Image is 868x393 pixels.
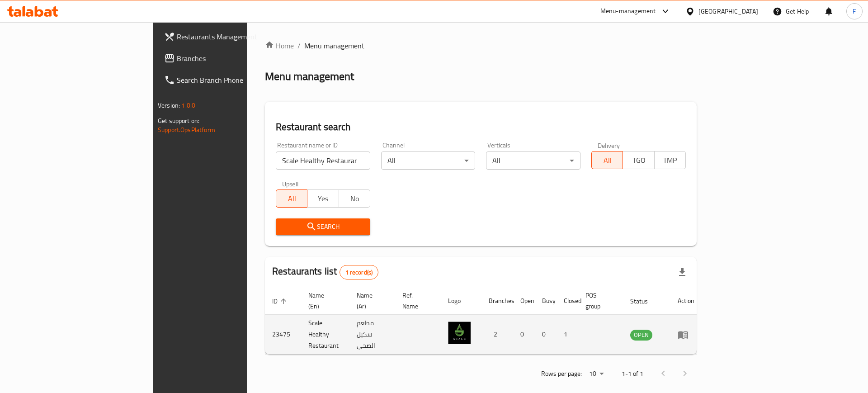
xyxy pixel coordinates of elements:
span: No [343,192,367,205]
span: Name (En) [308,290,339,312]
button: No [339,189,370,208]
div: Menu-management [600,6,656,17]
button: TMP [654,151,686,169]
span: OPEN [630,330,652,340]
span: Search [283,221,363,232]
td: 0 [513,315,535,355]
span: POS group [585,290,612,312]
a: Branches [157,47,298,69]
button: All [591,151,623,169]
td: 2 [481,315,513,355]
span: Menu management [304,40,364,51]
div: Rows per page: [585,367,607,381]
table: enhanced table [265,287,702,355]
button: TGO [623,151,654,169]
span: Search Branch Phone [177,75,291,85]
a: Support.OpsPlatform [158,124,215,136]
span: TGO [627,154,651,167]
span: Ref. Name [402,290,430,312]
span: All [595,154,619,167]
li: / [297,40,301,51]
span: TMP [658,154,682,167]
div: Total records count [340,265,379,279]
span: F [853,6,856,16]
span: Name (Ar) [357,290,384,312]
span: Version: [158,99,180,111]
a: Search Branch Phone [157,69,298,91]
button: Search [276,218,370,235]
nav: breadcrumb [265,40,697,51]
div: [GEOGRAPHIC_DATA] [698,6,758,16]
td: 1 [557,315,578,355]
span: Branches [177,53,291,64]
td: مطعم سكيل الصحي [349,315,395,355]
button: Yes [307,189,339,208]
div: All [381,152,476,170]
label: Upsell [282,180,299,187]
span: Restaurants Management [177,31,291,42]
button: All [276,189,307,208]
th: Action [670,287,702,315]
span: 1 record(s) [340,268,378,277]
p: Rows per page: [541,368,582,379]
h2: Restaurant search [276,120,686,134]
h2: Restaurants list [272,265,378,279]
span: ID [272,296,289,307]
td: 0 [535,315,557,355]
span: Yes [311,192,335,205]
img: Scale Healthy Restaurant [448,322,471,344]
h2: Menu management [265,69,354,84]
span: All [280,192,304,205]
p: 1-1 of 1 [622,368,643,379]
th: Branches [481,287,513,315]
th: Closed [557,287,578,315]
span: 1.0.0 [181,99,195,111]
label: Delivery [598,142,620,148]
td: Scale Healthy Restaurant [301,315,349,355]
a: Restaurants Management [157,26,298,47]
th: Busy [535,287,557,315]
th: Open [513,287,535,315]
div: Export file [671,261,693,283]
th: Logo [441,287,481,315]
div: All [486,152,580,170]
span: Status [630,296,660,307]
span: Get support on: [158,115,199,127]
input: Search for restaurant name or ID.. [276,152,370,170]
